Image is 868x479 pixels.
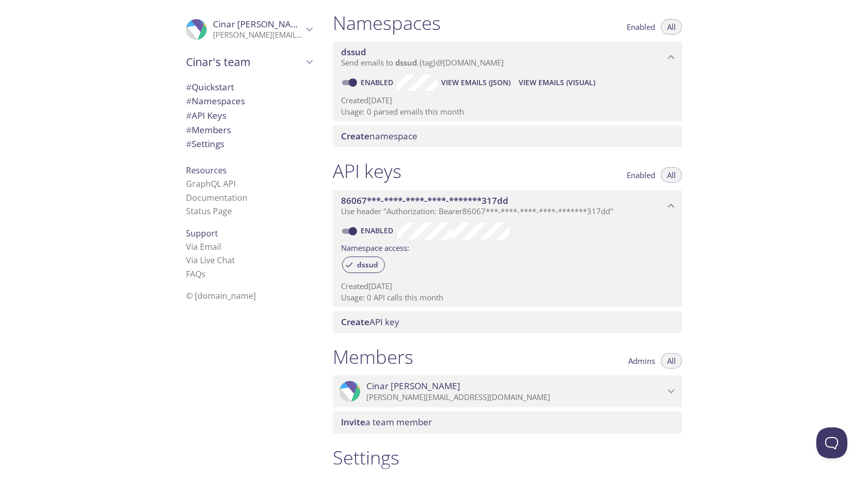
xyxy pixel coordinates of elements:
span: # [186,81,192,93]
button: All [661,353,682,369]
span: a team member [341,416,432,428]
span: Quickstart [186,81,234,93]
span: Support [186,228,218,239]
span: Invite [341,416,365,428]
h1: Settings [333,446,682,469]
span: © [DOMAIN_NAME] [186,290,256,301]
p: Usage: 0 parsed emails this month [341,106,674,117]
a: Enabled [359,226,397,235]
p: Created [DATE] [341,281,674,292]
h1: API keys [333,159,401,183]
a: Via Email [186,241,221,252]
div: Invite a team member [333,411,682,433]
div: Create API Key [333,311,682,333]
span: Resources [186,165,227,176]
span: # [186,95,192,107]
a: Documentation [186,192,247,203]
div: Create namespace [333,125,682,147]
div: dssud namespace [333,41,682,73]
span: Create [341,316,369,328]
div: Cinar's team [178,49,320,75]
button: View Emails (JSON) [437,74,515,91]
span: namespace [341,130,417,142]
span: # [186,124,192,136]
button: Admins [622,353,661,369]
span: Namespaces [186,95,245,107]
div: API Keys [178,108,320,123]
p: [PERSON_NAME][EMAIL_ADDRESS][DOMAIN_NAME] [213,30,303,40]
span: s [202,268,206,280]
label: Namespace access: [341,239,409,254]
div: dssud [342,257,385,273]
h1: Namespaces [333,11,441,35]
p: [PERSON_NAME][EMAIL_ADDRESS][DOMAIN_NAME] [366,392,664,403]
span: # [186,109,192,121]
button: All [661,167,682,183]
div: Cinar Kara [333,375,682,407]
a: FAQ [186,268,206,280]
div: Namespaces [178,94,320,108]
p: Created [DATE] [341,95,674,106]
span: # [186,138,192,150]
div: Members [178,123,320,137]
span: dssud [395,57,417,68]
span: Cinar's team [186,55,303,69]
button: All [661,19,682,35]
span: Create [341,130,369,142]
span: dssud [341,46,366,58]
span: API key [341,316,399,328]
span: Cinar [PERSON_NAME] [366,380,460,392]
iframe: Help Scout Beacon - Open [816,427,847,458]
span: dssud [351,260,384,269]
div: Quickstart [178,80,320,94]
a: Enabled [359,77,397,87]
span: View Emails (Visual) [519,76,595,89]
button: Enabled [621,19,661,35]
a: Status Page [186,205,232,217]
span: Members [186,124,231,136]
span: Send emails to . {tag} @[DOMAIN_NAME] [341,57,504,68]
div: Team Settings [178,137,320,151]
h1: Members [333,345,413,369]
div: Cinar Kara [178,12,320,46]
a: GraphQL API [186,178,236,189]
button: View Emails (Visual) [515,74,599,91]
span: API Keys [186,109,226,121]
button: Enabled [621,167,661,183]
span: Cinar [PERSON_NAME] [213,18,307,30]
p: Usage: 0 API calls this month [341,292,674,303]
span: Settings [186,138,224,150]
a: Via Live Chat [186,254,235,266]
span: View Emails (JSON) [441,76,510,89]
